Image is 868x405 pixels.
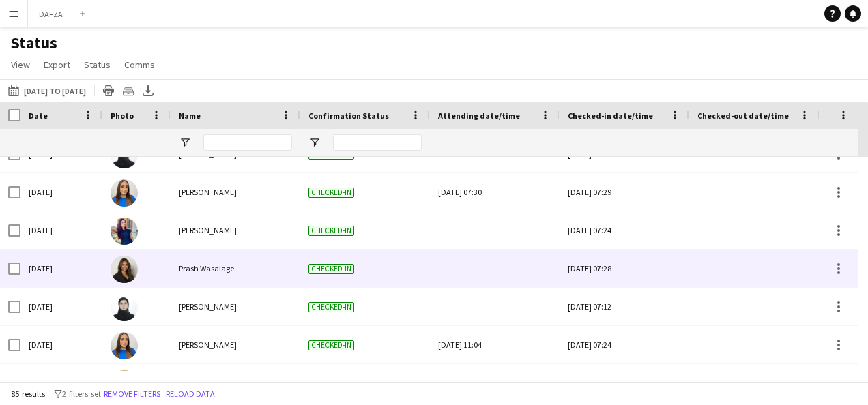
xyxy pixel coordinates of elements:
[124,59,155,71] span: Comms
[697,110,789,121] span: Checked-out date/time
[38,56,76,74] a: Export
[101,387,163,402] button: Remove filters
[568,173,681,211] div: [DATE] 07:29
[20,288,102,325] div: [DATE]
[308,340,354,350] span: Checked-in
[28,1,74,27] button: DAFZA
[111,110,134,121] span: Photo
[100,82,117,99] app-action-btn: Print
[179,110,201,121] span: Name
[438,326,551,363] div: [DATE] 11:04
[308,264,354,274] span: Checked-in
[111,332,138,359] img: Emna Hamdani
[84,59,111,71] span: Status
[308,302,354,312] span: Checked-in
[111,256,138,283] img: Prash Wasalage
[111,179,138,207] img: Emna Hamdani
[568,364,681,402] div: [DATE] 07:20
[20,364,102,402] div: [DATE]
[120,82,136,99] app-action-btn: Crew files as ZIP
[179,225,237,235] span: [PERSON_NAME]
[163,387,218,402] button: Reload data
[111,294,138,321] img: Aysha Salha
[78,56,116,74] a: Status
[62,389,101,399] span: 2 filters set
[5,56,35,74] a: View
[20,211,102,249] div: [DATE]
[20,326,102,363] div: [DATE]
[20,250,102,287] div: [DATE]
[5,82,89,99] button: [DATE] to [DATE]
[179,187,237,197] span: [PERSON_NAME]
[203,134,292,151] input: Name Filter Input
[20,173,102,211] div: [DATE]
[333,134,422,151] input: Confirmation Status Filter Input
[568,288,681,325] div: [DATE] 07:12
[568,250,681,287] div: [DATE] 07:28
[179,136,191,149] button: Open Filter Menu
[438,110,520,121] span: Attending date/time
[179,340,237,350] span: [PERSON_NAME]
[308,110,389,121] span: Confirmation Status
[568,326,681,363] div: [DATE] 07:24
[44,59,70,71] span: Export
[438,173,551,211] div: [DATE] 07:30
[119,56,160,74] a: Comms
[568,211,681,249] div: [DATE] 07:24
[179,301,237,312] span: [PERSON_NAME]
[308,226,354,236] span: Checked-in
[568,110,653,121] span: Checked-in date/time
[111,217,138,245] img: Aya Abdeen
[179,263,234,273] span: Prash Wasalage
[29,110,48,121] span: Date
[140,82,156,99] app-action-btn: Export XLSX
[308,187,354,198] span: Checked-in
[308,136,321,149] button: Open Filter Menu
[11,59,30,71] span: View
